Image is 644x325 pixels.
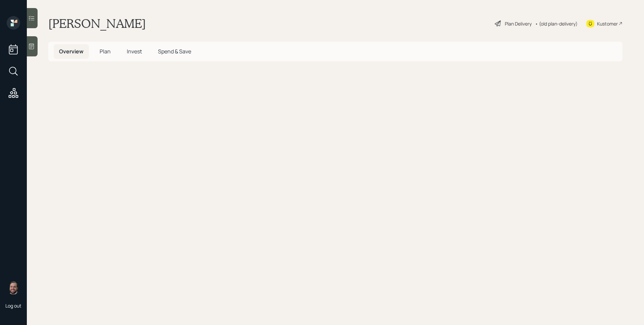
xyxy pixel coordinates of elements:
[59,48,84,55] span: Overview
[505,20,532,27] div: Plan Delivery
[127,48,142,55] span: Invest
[100,48,111,55] span: Plan
[535,20,578,27] div: • (old plan-delivery)
[158,48,191,55] span: Spend & Save
[7,281,20,294] img: james-distasi-headshot.png
[48,16,146,31] h1: [PERSON_NAME]
[597,20,618,27] div: Kustomer
[5,303,21,309] div: Log out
